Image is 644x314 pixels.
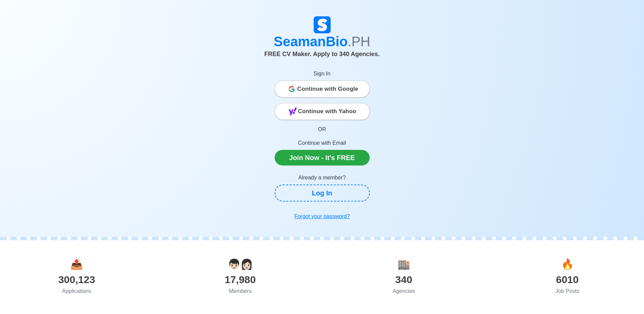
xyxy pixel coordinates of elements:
span: applications [70,259,83,270]
a: Join Now - It's FREE [275,150,370,165]
span: .PH [348,34,370,49]
div: 17,980 [159,272,322,287]
h1: SeamanBio [134,33,511,50]
span: FREE CV Maker. Apply to 340 Agencies. [264,51,380,57]
p: OR [275,125,370,134]
div: Agencies [322,287,486,295]
span: Continue with Yahoo [298,105,356,118]
span: agencies [398,259,410,270]
p: Already a member? [275,174,370,182]
p: Continue with Email [275,139,370,147]
button: Continue with Google [275,81,370,98]
p: Sign In [275,70,370,78]
u: Forgot your password? [294,213,350,219]
span: Continue with Google [297,82,358,96]
div: Members [159,287,322,295]
div: 340 [322,272,486,287]
a: Log In [275,185,370,202]
span: jobs [561,259,574,270]
a: Forgot your password? [275,210,370,223]
button: Continue with Yahoo [275,103,370,120]
span: users [228,259,253,270]
img: Logo [314,16,331,33]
